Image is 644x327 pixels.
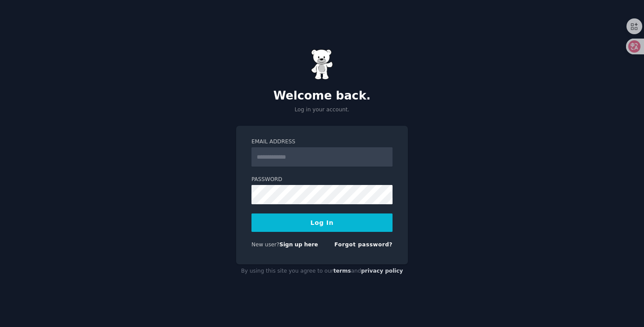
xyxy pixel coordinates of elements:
[236,89,408,103] h2: Welcome back.
[251,138,393,146] label: Email Address
[251,242,280,248] span: New user?
[333,268,351,274] a: terms
[361,268,403,274] a: privacy policy
[251,176,393,184] label: Password
[334,242,393,248] a: Forgot password?
[311,49,333,80] img: Gummy Bear
[280,242,318,248] a: Sign up here
[251,213,393,232] button: Log In
[236,106,408,114] p: Log in your account.
[236,264,408,278] div: By using this site you agree to our and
